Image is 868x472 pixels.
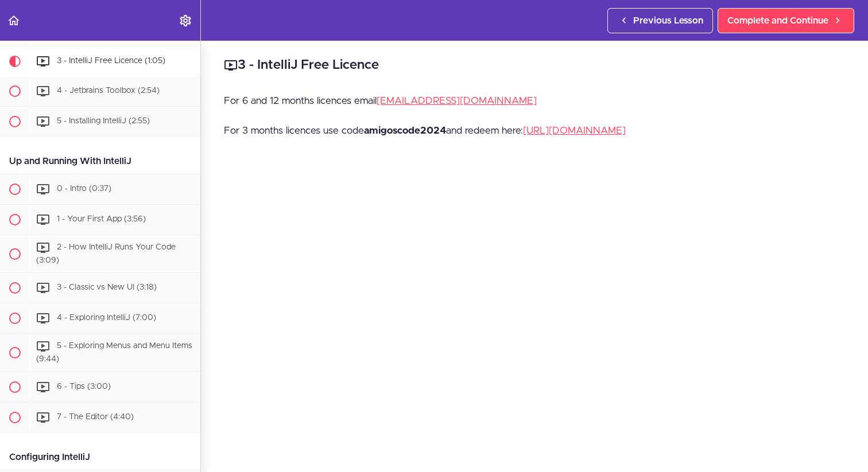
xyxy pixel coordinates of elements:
a: [EMAIL_ADDRESS][DOMAIN_NAME] [377,96,537,106]
span: 4 - Exploring IntelliJ (7:00) [57,314,156,322]
span: Complete and Continue [727,14,828,28]
p: For 6 and 12 months licences email [224,92,845,110]
span: 7 - The Editor (4:40) [57,413,134,421]
svg: Back to course curriculum [7,14,21,28]
strong: amigoscode2024 [364,126,446,135]
span: 2 - How IntelliJ Runs Your Code (3:09) [36,243,176,264]
a: Complete and Continue [718,8,854,33]
a: [URL][DOMAIN_NAME] [523,126,626,135]
span: 3 - Classic vs New UI (3:18) [57,284,157,292]
span: 5 - Installing IntelliJ (2:55) [57,117,150,125]
span: 1 - Your First App (3:56) [57,215,146,223]
h2: 3 - IntelliJ Free Licence [224,56,845,75]
svg: Settings Menu [179,14,192,28]
span: 5 - Exploring Menus and Menu Items (9:44) [36,342,192,364]
span: Previous Lesson [633,14,703,28]
span: 0 - Intro (0:37) [57,185,111,193]
a: Previous Lesson [607,8,713,33]
span: 3 - IntelliJ Free Licence (1:05) [57,57,165,65]
span: 4 - Jetbrains Toolbox (2:54) [57,87,160,95]
span: 6 - Tips (3:00) [57,383,111,391]
p: For 3 months licences use code and redeem here: [224,122,845,139]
